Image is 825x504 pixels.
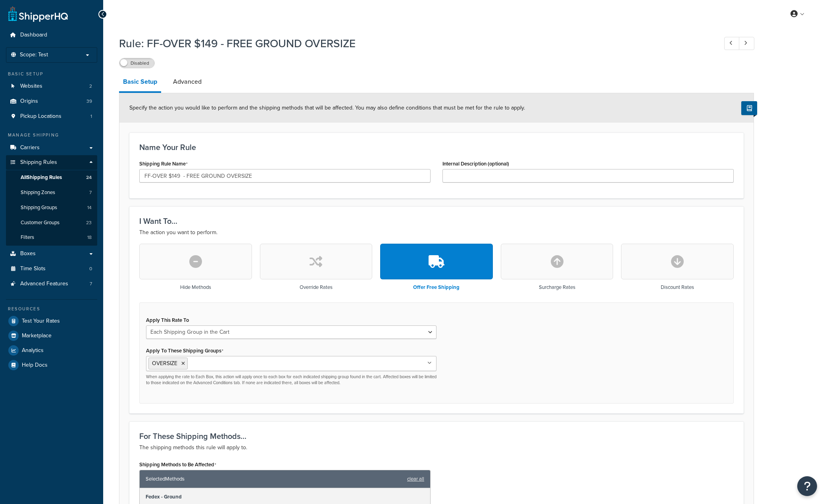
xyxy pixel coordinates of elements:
a: Shipping Groups14 [6,200,97,215]
li: Filters [6,230,97,245]
a: Test Your Rates [6,314,97,328]
a: Help Docs [6,358,97,372]
li: Advanced Features [6,277,97,291]
a: Shipping Rules [6,155,97,170]
span: Boxes [20,250,36,257]
a: AllShipping Rules24 [6,170,97,185]
a: Filters18 [6,230,97,245]
h1: Rule: FF-OVER $149 - FREE GROUND OVERSIZE [119,36,710,51]
a: Customer Groups23 [6,215,97,230]
a: Origins39 [6,94,97,109]
span: Filters [21,234,34,241]
span: Shipping Groups [21,204,57,211]
li: Websites [6,79,97,94]
h3: Hide Methods [180,285,211,290]
h3: I Want To... [139,217,734,225]
a: Shipping Zones7 [6,185,97,200]
li: Pickup Locations [6,109,97,124]
label: Apply This Rate To [146,317,189,323]
h3: Offer Free Shipping [413,285,460,290]
h3: For These Shipping Methods... [139,432,734,441]
li: Time Slots [6,262,97,276]
a: Websites2 [6,79,97,94]
h3: Discount Rates [661,285,694,290]
span: 14 [87,204,92,211]
span: 0 [89,265,92,272]
h3: Name Your Rule [139,143,734,152]
h3: Surcharge Rates [539,285,575,290]
div: Basic Setup [6,71,97,77]
li: Shipping Groups [6,200,97,215]
span: Shipping Zones [21,189,55,196]
span: Shipping Rules [20,159,57,166]
span: 2 [89,83,92,90]
span: Help Docs [22,362,48,369]
h3: Override Rates [300,285,333,290]
span: Selected Methods [146,473,403,485]
span: Customer Groups [21,219,60,226]
span: Specify the action you would like to perform and the shipping methods that will be affected. You ... [129,104,525,112]
span: Time Slots [20,265,46,272]
a: Pickup Locations1 [6,109,97,124]
button: Show Help Docs [741,101,757,115]
a: Dashboard [6,28,97,42]
label: Disabled [119,58,154,68]
span: All Shipping Rules [21,174,62,181]
span: 7 [90,281,92,287]
li: Shipping Rules [6,155,97,246]
a: Advanced Features7 [6,277,97,291]
label: Shipping Methods to Be Affected [139,462,216,468]
p: The shipping methods this rule will apply to. [139,443,734,452]
span: Pickup Locations [20,113,62,120]
span: 39 [87,98,92,105]
a: Marketplace [6,329,97,343]
span: Advanced Features [20,281,68,287]
span: 1 [90,113,92,120]
span: Origins [20,98,38,105]
a: Next Record [739,37,754,50]
span: 23 [86,219,92,226]
a: clear all [407,473,424,485]
a: Basic Setup [119,72,161,93]
div: Resources [6,306,97,312]
p: When applying the rate to Each Box, this action will apply once to each box for each indicated sh... [146,374,437,386]
a: Carriers [6,140,97,155]
span: Analytics [22,347,44,354]
a: Boxes [6,246,97,261]
label: Internal Description (optional) [442,161,509,167]
a: Advanced [169,72,206,91]
span: Websites [20,83,42,90]
span: Dashboard [20,32,47,38]
span: Test Your Rates [22,318,60,325]
a: Time Slots0 [6,262,97,276]
span: 18 [87,234,92,241]
span: Carriers [20,144,40,151]
span: OVERSIZE [152,359,177,367]
button: Open Resource Center [797,476,817,496]
p: The action you want to perform. [139,228,734,237]
li: Origins [6,94,97,109]
li: Shipping Zones [6,185,97,200]
span: 7 [89,189,92,196]
span: Scope: Test [20,52,48,58]
span: 24 [86,174,92,181]
label: Shipping Rule Name [139,161,188,167]
span: Marketplace [22,333,52,339]
a: Previous Record [724,37,740,50]
div: Manage Shipping [6,132,97,139]
li: Customer Groups [6,215,97,230]
a: Analytics [6,343,97,358]
label: Apply To These Shipping Groups [146,348,223,354]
